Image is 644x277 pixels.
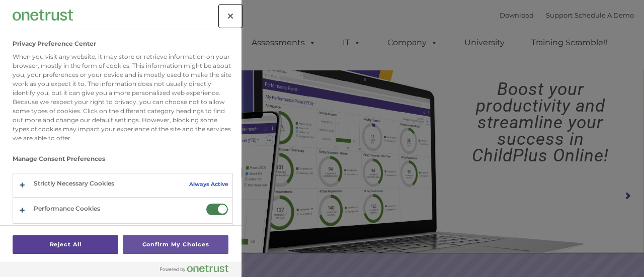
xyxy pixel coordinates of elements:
img: Powered by OneTrust Opens in a new Tab [160,264,228,272]
span: Phone number [140,108,183,115]
h3: Manage Consent Preferences [13,155,233,167]
div: Company Logo [13,5,73,25]
button: Reject All [13,235,118,254]
span: Last name [140,66,171,74]
h2: Privacy Preference Center [13,40,96,47]
img: Company Logo [13,10,73,20]
a: Powered by OneTrust Opens in a new Tab [160,264,236,277]
button: Confirm My Choices [123,235,228,254]
button: Close [219,5,242,27]
div: When you visit any website, it may store or retrieve information on your browser, mostly in the f... [13,52,233,143]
